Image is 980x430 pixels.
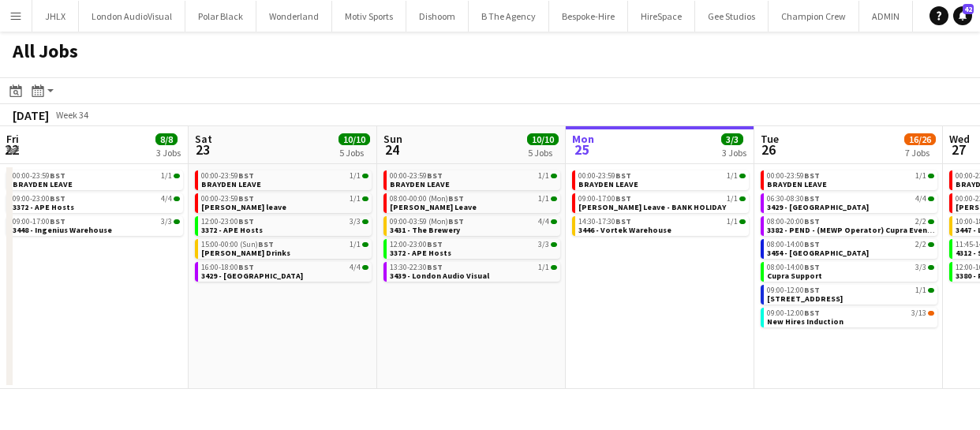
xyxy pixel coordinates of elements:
div: 5 Jobs [528,147,558,159]
a: 12:00-23:00BST3/33372 - APE Hosts [201,216,368,234]
div: 09:00-23:00BST4/43372 - APE Hosts [6,193,183,216]
div: [DATE] [13,107,49,123]
span: 1/1 [915,172,926,180]
button: Polar Black [185,1,256,32]
a: 13:30-22:30BST1/13439 - London Audio Visual [390,262,557,280]
span: 3429 - Old Sessions House [201,271,303,281]
span: 16/26 [904,133,936,145]
span: 3/3 [362,219,368,224]
span: BST [804,262,820,272]
a: 15:00-00:00 (Sun)BST1/1[PERSON_NAME] Drinks [201,239,368,257]
span: 1/1 [362,174,368,178]
span: 00:00-23:59 [201,195,254,203]
span: 3448 - Ingenius Warehouse [13,225,112,235]
span: 4/4 [928,196,934,201]
div: 08:00-20:00BST2/23382 - PEND - (MEWP Operator) Cupra Event Day [761,216,937,239]
span: BRAYDEN LEAVE [390,179,450,189]
span: 08:00-00:00 (Mon) [390,195,464,203]
span: 4/4 [538,218,549,226]
a: 09:00-17:00BST3/33448 - Ingenius Warehouse [13,216,180,234]
div: 08:00-14:00BST3/3Cupra Support [761,262,937,285]
span: Chris Ames leave [201,202,286,212]
a: 08:00-14:00BST3/3Cupra Support [767,262,934,280]
a: 00:00-23:59BST1/1BRAYDEN LEAVE [390,170,557,189]
span: BST [238,170,254,181]
span: 42 [963,4,974,14]
span: Cupra Support [767,271,822,281]
div: 00:00-23:59BST1/1BRAYDEN LEAVE [195,170,372,193]
span: 09:00-12:00 [767,286,820,294]
span: 4/4 [362,265,368,270]
span: 1/1 [362,242,368,247]
span: 3/3 [721,133,743,145]
span: BST [804,193,820,204]
div: 3 Jobs [156,147,181,159]
a: 08:00-00:00 (Mon)BST1/1[PERSON_NAME] Leave [390,193,557,211]
span: Mon [572,132,594,146]
span: New Hires Induction [767,316,843,327]
button: Champion Crew [769,1,859,32]
span: 09:00-17:00 [13,218,65,226]
button: ADMIN [859,1,913,32]
span: 12:00-23:00 [201,218,254,226]
div: 12:00-23:00BST3/33372 - APE Hosts [195,216,372,239]
div: 09:00-12:00BST3/13New Hires Induction [761,308,937,331]
span: 1/1 [739,219,746,224]
span: Sat [195,132,212,146]
span: 8/8 [155,133,178,145]
button: Wonderland [256,1,332,32]
div: 09:00-12:00BST1/1[STREET_ADDRESS] [761,285,937,308]
span: 00:00-23:59 [13,172,65,180]
span: 12:00-23:00 [390,241,443,249]
span: 00:00-23:59 [578,172,631,180]
span: 3454 - Southbank Centre [767,248,869,258]
a: 08:00-20:00BST2/23382 - PEND - (MEWP Operator) Cupra Event Day [767,216,934,234]
span: 3/3 [538,241,549,249]
span: 1/1 [739,174,746,178]
span: 09:00-12:00 [767,309,820,317]
span: 2/2 [928,219,934,224]
div: 09:00-03:59 (Mon)BST4/43431 - The Brewery [383,216,560,239]
span: BRAYDEN LEAVE [201,179,261,189]
span: 3372 - APE Hosts [13,202,74,212]
span: BRAYDEN LEAVE [578,179,638,189]
span: 1/1 [915,286,926,294]
span: BST [615,193,631,204]
span: 25 [570,140,594,159]
span: 06:30-08:30 [767,195,820,203]
div: 00:00-23:59BST1/1[PERSON_NAME] leave [195,193,372,216]
span: 4/4 [915,195,926,203]
span: Sun [383,132,402,146]
span: 1/1 [739,196,746,201]
span: 09:00-03:59 (Mon) [390,218,464,226]
span: 1/1 [727,172,738,180]
span: BST [238,193,254,204]
span: 3372 - APE Hosts [201,225,263,235]
a: 16:00-18:00BST4/43429 - [GEOGRAPHIC_DATA] [201,262,368,280]
span: 1/1 [727,195,738,203]
span: 1/1 [350,195,361,203]
a: 00:00-23:59BST1/1BRAYDEN LEAVE [201,170,368,189]
div: 00:00-23:59BST1/1BRAYDEN LEAVE [6,170,183,193]
span: BST [804,239,820,249]
span: 1/1 [551,196,557,201]
span: 00:00-23:59 [390,172,443,180]
span: 1/1 [551,174,557,178]
span: 4/4 [174,196,180,201]
div: 14:30-17:30BST1/13446 - Vortek Warehouse [572,216,749,239]
span: Wed [949,132,970,146]
button: London AudioVisual [79,1,185,32]
div: 08:00-14:00BST2/23454 - [GEOGRAPHIC_DATA] [761,239,937,262]
span: Tue [761,132,779,146]
span: 15:00-00:00 (Sun) [201,241,274,249]
span: 3445 - Hampton Court [767,294,843,304]
div: 06:30-08:30BST4/43429 - [GEOGRAPHIC_DATA] [761,193,937,216]
a: 09:00-12:00BST3/13New Hires Induction [767,308,934,326]
span: 1/1 [161,172,172,180]
span: 3/3 [928,265,934,270]
span: 2/2 [928,242,934,247]
div: 00:00-23:59BST1/1BRAYDEN LEAVE [572,170,749,193]
a: 00:00-23:59BST1/1[PERSON_NAME] leave [201,193,368,211]
span: 2/2 [915,218,926,226]
div: 7 Jobs [905,147,935,159]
